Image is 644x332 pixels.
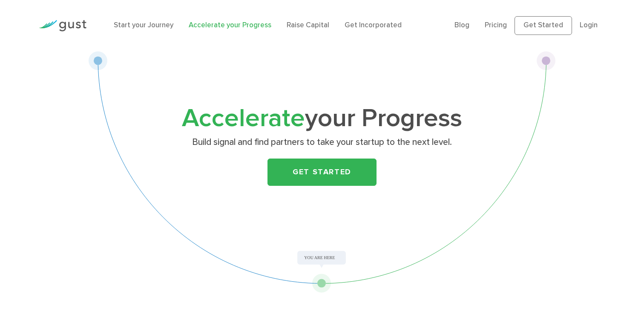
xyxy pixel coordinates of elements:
[39,20,86,32] img: Gust Logo
[189,21,271,29] a: Accelerate your Progress
[154,107,490,130] h1: your Progress
[515,16,572,35] a: Get Started
[485,21,507,29] a: Pricing
[345,21,402,29] a: Get Incorporated
[182,103,305,133] span: Accelerate
[580,21,598,29] a: Login
[114,21,173,29] a: Start your Journey
[287,21,329,29] a: Raise Capital
[267,159,377,186] a: Get Started
[454,21,469,29] a: Blog
[157,136,487,148] p: Build signal and find partners to take your startup to the next level.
